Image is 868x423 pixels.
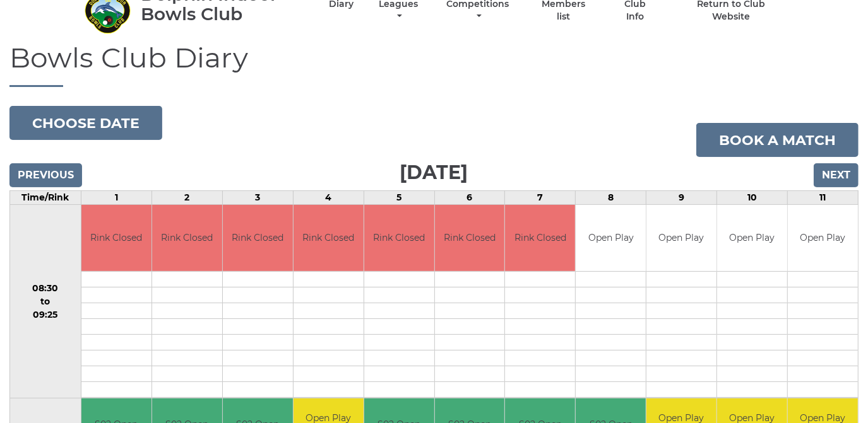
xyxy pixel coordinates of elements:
input: Previous [9,163,82,187]
td: Open Play [576,205,646,271]
td: Rink Closed [435,205,505,271]
td: Rink Closed [81,205,152,271]
td: Open Play [788,205,858,271]
h1: Bowls Club Diary [9,42,859,87]
td: Rink Closed [152,205,222,271]
td: 4 [293,191,364,205]
td: Time/Rink [10,191,81,205]
a: Book a match [696,123,859,157]
td: Open Play [717,205,787,271]
td: 7 [505,191,576,205]
td: 11 [788,191,859,205]
td: 08:30 to 09:25 [10,205,81,398]
td: Rink Closed [223,205,293,271]
td: 5 [364,191,434,205]
input: Next [814,163,859,187]
td: 9 [646,191,717,205]
td: 3 [222,191,293,205]
td: Rink Closed [505,205,575,271]
td: 6 [434,191,505,205]
td: Rink Closed [294,205,364,271]
td: 2 [152,191,222,205]
td: Rink Closed [364,205,434,271]
button: Choose date [9,106,162,140]
td: 10 [717,191,788,205]
td: 8 [576,191,646,205]
td: 1 [81,191,152,205]
td: Open Play [646,205,716,271]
